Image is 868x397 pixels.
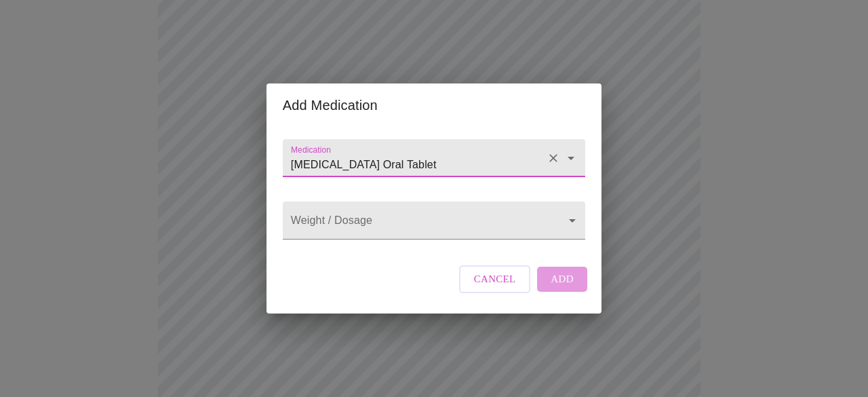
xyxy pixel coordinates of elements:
h2: Add Medication [283,94,585,116]
button: Clear [544,149,563,168]
button: Open [561,149,580,168]
span: Cancel [474,270,516,288]
button: Cancel [459,265,531,292]
div: ​ [283,202,585,240]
